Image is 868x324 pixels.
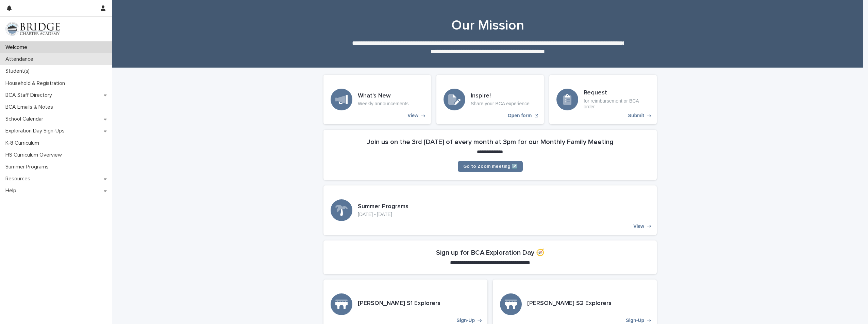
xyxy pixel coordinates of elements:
p: Resources [3,176,36,182]
a: View [323,75,431,124]
a: View [323,185,657,235]
h3: What's New [358,92,408,100]
p: Weekly announcements [358,101,408,107]
span: Go to Zoom meeting ↗️ [463,164,517,169]
p: Help [3,187,22,194]
h1: Our Mission [321,17,654,34]
h3: [PERSON_NAME] S1 Explorers [358,300,440,307]
p: Sign-Up [456,318,475,323]
img: V1C1m3IdTEidaUdm9Hs0 [5,22,60,36]
p: Attendance [3,56,39,62]
h3: Inspire! [471,92,530,100]
p: View [633,223,644,229]
p: Share your BCA experience [471,101,530,107]
p: BCA Emails & Notes [3,104,59,110]
p: [DATE] - [DATE] [358,212,408,217]
p: HS Curriculum Overview [3,152,67,158]
p: Submit [628,113,644,119]
p: View [407,113,418,119]
a: Open form [436,75,544,124]
p: for reimbursement or BCA order [584,98,650,110]
p: Sign-Up [626,318,644,323]
a: Submit [549,75,657,124]
h2: Sign up for BCA Exploration Day 🧭 [436,249,545,257]
h3: Summer Programs [358,203,408,211]
p: Household & Registration [3,80,70,87]
p: Open form [508,113,532,119]
h3: Request [584,89,650,97]
p: Student(s) [3,68,35,74]
p: Welcome [3,44,33,51]
p: School Calendar [3,116,49,122]
p: BCA Staff Directory [3,92,57,98]
p: Summer Programs [3,164,54,170]
p: Exploration Day Sign-Ups [3,128,70,134]
a: Go to Zoom meeting ↗️ [458,161,523,172]
h2: Join us on the 3rd [DATE] of every month at 3pm for our Monthly Family Meeting [367,138,614,146]
p: K-8 Curriculum [3,140,45,146]
h3: [PERSON_NAME] S2 Explorers [527,300,612,307]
